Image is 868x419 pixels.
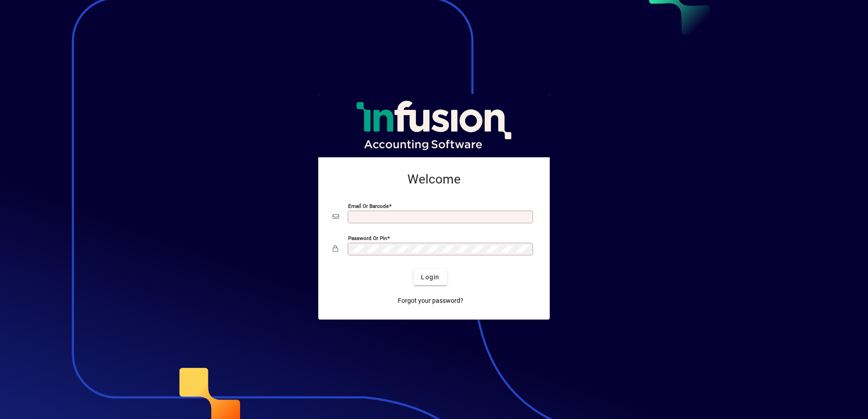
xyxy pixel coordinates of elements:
[333,172,535,187] h2: Welcome
[348,203,389,209] mat-label: Email or Barcode
[398,296,463,306] span: Forgot your password?
[414,269,447,285] button: Login
[394,292,467,309] a: Forgot your password?
[421,273,439,282] span: Login
[348,235,387,241] mat-label: Password or Pin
